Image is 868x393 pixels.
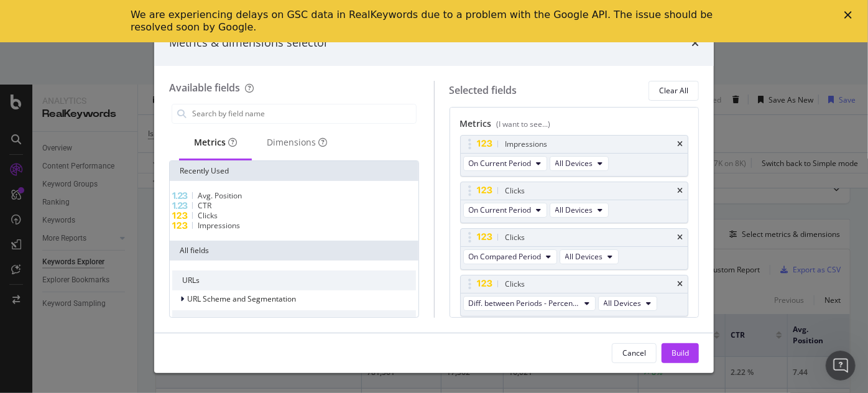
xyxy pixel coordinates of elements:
[169,35,328,51] div: Metrics & dimensions selector
[463,203,547,218] button: On Current Period
[550,156,609,171] button: All Devices
[460,118,689,135] div: Metrics
[460,275,689,317] div: ClickstimesDiff. between Periods - PercentageAll Devices
[550,203,609,218] button: All Devices
[677,280,683,288] div: times
[267,136,327,149] div: Dimensions
[691,35,699,51] div: times
[198,210,218,221] span: Clicks
[469,298,580,308] span: Diff. between Periods - Percentage
[172,270,416,290] div: URLs
[598,296,657,311] button: All Devices
[194,136,237,149] div: Metrics
[469,205,532,215] span: On Current Period
[622,348,646,358] div: Cancel
[677,187,683,195] div: times
[460,135,689,177] div: ImpressionstimesOn Current PeriodAll Devices
[604,298,642,308] span: All Devices
[677,234,683,241] div: times
[659,85,688,96] div: Clear All
[169,81,240,95] div: Available fields
[191,104,416,123] input: Search by field name
[131,9,718,34] div: We are experiencing delays on GSC data in RealKeywords due to a problem with the Google API. The ...
[172,310,416,330] div: Rankings
[198,200,211,211] span: CTR
[677,141,683,148] div: times
[506,278,525,290] div: Clicks
[198,190,242,201] span: Avg. Position
[506,231,525,244] div: Clicks
[497,119,551,129] div: (I want to see...)
[565,251,603,262] span: All Devices
[506,138,548,150] div: Impressions
[170,241,418,261] div: All fields
[560,249,619,264] button: All Devices
[154,20,714,373] div: modal
[187,294,296,304] span: URL Scheme and Segmentation
[460,182,689,223] div: ClickstimesOn Current PeriodAll Devices
[826,351,856,381] iframe: Intercom live chat
[672,348,689,358] div: Build
[469,158,532,169] span: On Current Period
[844,11,857,19] div: Close
[506,185,525,197] div: Clicks
[170,161,418,181] div: Recently Used
[463,249,557,264] button: On Compared Period
[463,156,547,171] button: On Current Period
[198,220,240,231] span: Impressions
[469,251,542,262] span: On Compared Period
[612,343,657,363] button: Cancel
[450,83,517,98] div: Selected fields
[463,296,596,311] button: Diff. between Periods - Percentage
[649,81,699,101] button: Clear All
[555,158,593,169] span: All Devices
[460,228,689,270] div: ClickstimesOn Compared PeriodAll Devices
[555,205,593,215] span: All Devices
[662,343,699,363] button: Build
